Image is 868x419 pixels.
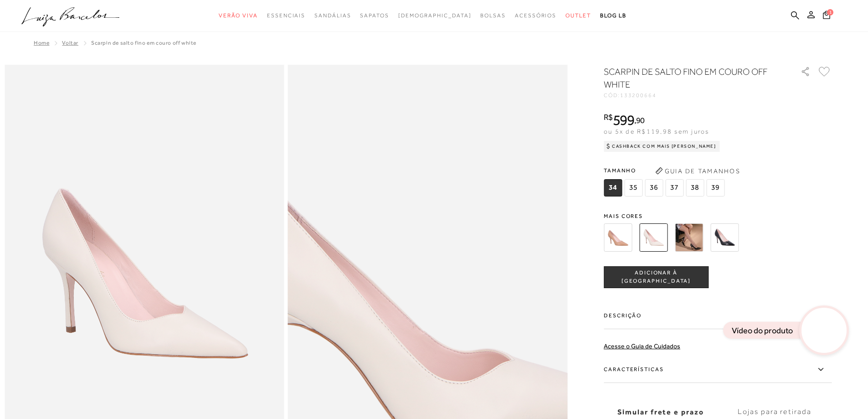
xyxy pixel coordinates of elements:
[565,12,591,19] span: Outlet
[604,179,622,197] span: 34
[360,12,389,19] span: Sapatos
[706,179,724,197] span: 39
[219,12,258,19] span: Verão Viva
[604,357,832,383] label: Características
[34,40,49,46] a: Home
[604,93,786,98] div: CÓD:
[267,12,305,19] span: Essenciais
[91,40,196,46] span: SCARPIN DE SALTO FINO EM COURO OFF WHITE
[604,223,632,252] img: SCARPIN DE SALTO FINO EM COURO BEGE BLUSH
[314,7,351,24] a: noSubCategoriesText
[604,113,613,121] i: R$
[398,12,472,19] span: [DEMOGRAPHIC_DATA]
[480,7,506,24] a: noSubCategoriesText
[515,12,556,19] span: Acessórios
[62,40,78,46] a: Voltar
[267,7,305,24] a: noSubCategoriesText
[620,92,657,98] span: 133200664
[665,179,683,197] span: 37
[515,7,556,24] a: noSubCategoriesText
[639,223,668,252] img: SCARPIN DE SALTO FINO EM COURO OFF WHITE
[820,10,833,22] button: 1
[604,128,709,135] span: ou 5x de R$119,98 sem juros
[600,12,627,19] span: BLOG LB
[624,179,642,197] span: 35
[723,322,802,338] div: Vídeo do produto
[675,223,703,252] img: SCARPIN DE SALTO FINO EM COURO PRETO
[604,303,832,329] label: Descrição
[686,179,704,197] span: 38
[645,179,663,197] span: 36
[652,164,743,178] button: Guia de Tamanhos
[604,269,708,285] span: ADICIONAR À [GEOGRAPHIC_DATA]
[398,7,472,24] a: noSubCategoriesText
[634,116,645,124] i: ,
[636,115,645,125] span: 90
[604,342,680,350] a: Acesse o Guia de Cuidados
[565,7,591,24] a: noSubCategoriesText
[604,266,709,288] button: ADICIONAR À [GEOGRAPHIC_DATA]
[314,12,351,19] span: Sandálias
[219,7,258,24] a: noSubCategoriesText
[604,141,720,152] div: Cashback com Mais [PERSON_NAME]
[480,12,506,19] span: Bolsas
[604,164,727,177] span: Tamanho
[604,65,775,91] h1: SCARPIN DE SALTO FINO EM COURO OFF WHITE
[360,7,389,24] a: noSubCategoriesText
[827,9,833,16] span: 1
[604,213,832,219] span: Mais cores
[613,112,634,128] span: 599
[710,223,739,252] img: SCARPIN DE SALTO FINO EM VERNIZ PRETO
[600,7,627,24] a: BLOG LB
